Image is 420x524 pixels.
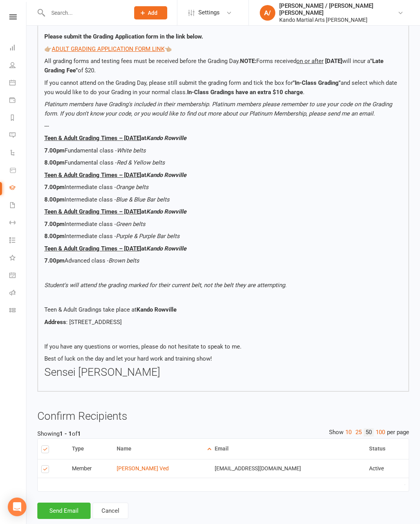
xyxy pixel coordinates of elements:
[44,44,402,54] p: 👉🏼 👈🏼
[44,354,402,363] p: Best of luck on the day and let your hard work and training show!
[117,147,146,154] span: White belts
[148,10,157,16] span: Add
[117,465,169,471] a: [PERSON_NAME] Ved
[44,366,402,379] h3: Sensei [PERSON_NAME]
[366,439,409,459] th: Status
[37,429,409,438] div: Showing of
[9,110,27,127] a: Reports
[52,46,164,53] a: ADULT GRADING APPLICATION FORM LINK
[9,250,27,267] a: What's New
[116,196,170,203] span: Blue & Blue Bar belts
[9,302,27,320] a: Class kiosk mode
[141,208,146,215] span: at
[44,146,402,155] p: Fundamental class -
[9,285,27,302] a: Roll call kiosk mode
[146,208,186,215] span: Kando Rowville
[44,317,402,327] p: : [STREET_ADDRESS]
[293,79,341,86] span: "In-Class Grading"
[211,439,366,459] th: Email
[44,305,402,314] p: Teen & Adult Gradings take place at
[141,135,146,142] span: at
[44,208,141,215] span: Teen & Adult Grading Times – [DATE]
[198,4,220,21] span: Settings
[187,89,303,96] span: In-Class Gradings have an extra $10 charge
[44,231,402,241] p: Intermediate class -
[8,498,26,516] div: Open Intercom Messenger
[9,267,27,285] a: General attendance kiosk mode
[44,78,402,97] p: If you cannot attend on the Grading Day, please still submit the grading form and tick the box fo...
[44,172,141,179] span: Teen & Adult Grading Times – [DATE]
[59,430,72,437] strong: 1 - 1
[146,172,186,179] span: Kando Rowville
[108,257,139,264] span: Brown belts
[44,221,65,228] span: 7.00pm
[116,184,149,191] span: Orange belts
[374,428,387,436] a: 100
[9,57,27,75] a: People
[353,428,364,436] a: 25
[343,428,353,436] a: 10
[146,245,186,252] span: Kando Rowville
[279,16,398,23] div: Kando Martial Arts [PERSON_NAME]
[136,306,177,313] span: Kando Rowville
[113,439,211,459] th: Name
[77,430,81,437] strong: 1
[44,147,65,154] span: 7.00pm
[44,56,402,75] p: All grading forms and testing fees must be received before the Grading Day. Forms received will i...
[93,503,128,519] button: Cancel
[44,319,66,326] span: Address
[44,342,402,351] p: If you have any questions or worries, please do not hesitate to speak to me.
[116,233,180,240] span: Purple & Purple Bar belts
[9,75,27,92] a: Calendar
[44,245,141,252] span: Teen & Adult Grading Times – [DATE]
[44,184,65,191] span: 7.00pm
[260,5,275,21] div: A/
[44,159,65,166] span: 8.00pm
[329,428,409,436] div: Show per page
[9,162,27,180] a: Product Sales
[240,58,256,65] span: NOTE:
[44,182,402,192] p: Intermediate class -
[9,40,27,57] a: Dashboard
[45,7,124,18] input: Search...
[364,428,374,436] a: 50
[44,135,141,142] span: Teen & Adult Grading Times – [DATE]
[366,459,409,478] td: Active
[44,256,402,265] p: Advanced class -
[44,257,65,264] span: 7.00pm
[116,221,145,228] span: Green belts
[37,410,409,422] h3: Confirm Recipients
[37,503,91,519] button: Send Email
[134,6,167,19] button: Add
[141,172,146,179] span: at
[44,282,287,289] i: Student's will attend the grading marked for their current belt, not the belt they are attempting.
[215,465,301,471] span: [EMAIL_ADDRESS][DOMAIN_NAME]
[68,439,113,459] th: Type
[44,195,402,204] p: Intermediate class -
[44,121,402,131] p: ---
[9,92,27,110] a: Payments
[44,233,65,240] span: 8.00pm
[141,245,146,252] span: at
[279,2,398,16] div: [PERSON_NAME] / [PERSON_NAME] [PERSON_NAME]
[44,219,402,229] p: Intermediate class -
[296,58,324,65] u: on or after
[68,459,113,478] td: Member
[146,135,186,142] span: Kando Rowville
[44,101,392,117] span: Platinum members have Grading's included in their membership. Platinum members please remember to...
[117,159,165,166] span: Red & Yellow belts
[325,58,342,65] span: [DATE]
[44,196,65,203] span: 8.00pm
[44,33,203,40] span: Please submit the Grading Application form in the link below.
[44,158,402,167] p: Fundamental class -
